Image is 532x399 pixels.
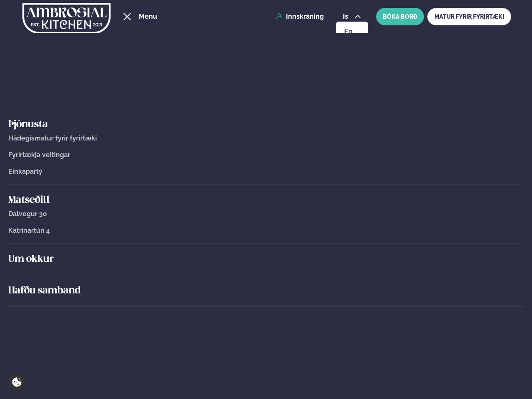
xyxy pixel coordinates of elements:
img: logo [22,1,111,35]
button: hamburger [122,12,132,22]
a: Um okkur [8,253,524,266]
a: en [337,23,369,40]
span: Einkapartý [8,167,42,175]
span: Katrínartún 4 [8,227,50,234]
span: Dalvegur 30 [8,210,47,218]
button: is [336,13,367,20]
a: Þjónusta [8,118,524,131]
a: Matseðill [8,194,524,207]
span: Fyrirtækja veitingar [8,151,70,159]
a: MATUR FYRIR FYRIRTÆKI [427,8,511,25]
a: Katrínartún 4 [8,227,524,234]
span: Hádegismatur fyrir fyrirtæki [8,134,97,142]
a: Cookie settings [8,374,25,391]
span: is [343,13,351,20]
a: Hádegismatur fyrir fyrirtæki [8,135,524,142]
a: Innskráning [276,13,324,20]
a: Hafðu samband [8,284,524,298]
a: Dalvegur 30 [8,210,524,218]
a: Fyrirtækja veitingar [8,151,524,159]
button: BÓKA BORÐ [376,8,424,25]
a: Einkapartý [8,168,524,175]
